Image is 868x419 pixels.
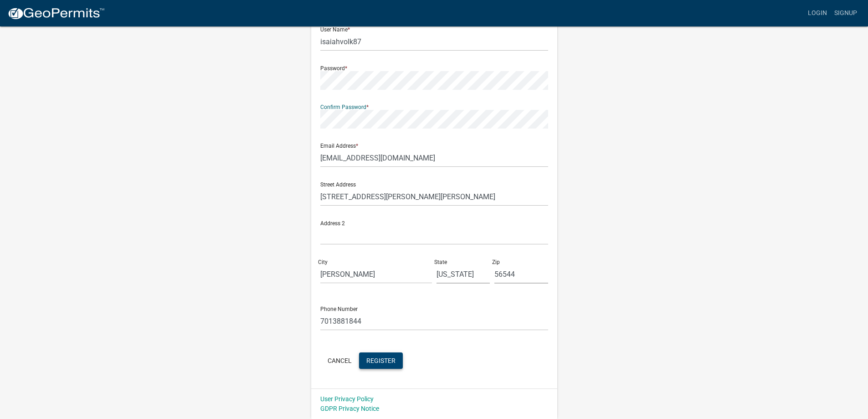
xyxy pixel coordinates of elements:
[831,5,861,22] a: Signup
[320,352,359,369] button: Cancel
[359,352,403,369] button: Register
[320,395,374,403] a: User Privacy Policy
[366,357,395,364] span: Register
[320,405,379,412] a: GDPR Privacy Notice
[804,5,831,22] a: Login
